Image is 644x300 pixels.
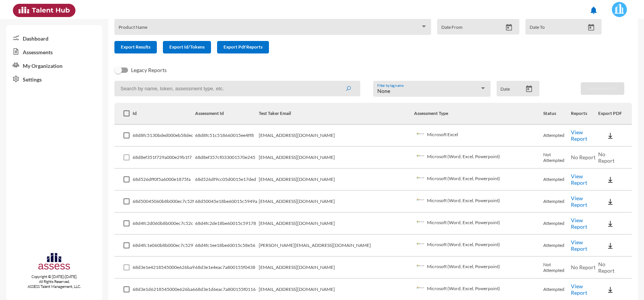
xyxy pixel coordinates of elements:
[571,239,587,252] a: View Report
[169,44,205,50] span: Export Id/Tokens
[571,129,587,142] a: View Report
[598,261,614,274] span: No Report
[589,6,598,15] mat-icon: notifications
[133,257,195,279] td: 68d3e1e4218545000e626ba9
[114,81,360,96] input: Search by name, token, assessment type, etc.
[195,169,259,191] td: 68d526df9cc05d0015e17ded
[195,257,259,279] td: 68d3e1e4eac7a800155f0438
[195,191,259,213] td: 68d50045e18be60015c5949a
[571,154,596,160] span: No Report
[259,169,414,191] td: [EMAIL_ADDRESS][DOMAIN_NAME]
[543,147,571,169] td: Not Attempted
[6,72,102,86] a: Settings
[414,257,544,279] td: Microsoft (Word, Excel, Powerpoint)
[259,213,414,235] td: [EMAIL_ADDRESS][DOMAIN_NAME]
[259,147,414,169] td: [EMAIL_ADDRESS][DOMAIN_NAME]
[259,103,414,125] th: Test Taker Email
[543,103,571,125] th: Status
[543,169,571,191] td: Attempted
[38,252,71,273] img: assesscompany-logo.png
[133,147,195,169] td: 68d8ef351f729a000e29b1f7
[195,235,259,257] td: 68d4fc1ee18be60015c58e56
[414,103,544,125] th: Assessment Type
[414,169,544,191] td: Microsoft (Word, Excel, Powerpoint)
[6,31,102,45] a: Dashboard
[571,173,587,186] a: View Report
[414,147,544,169] td: Microsoft (Word, Excel, Powerpoint)
[543,257,571,279] td: Not Attempted
[114,41,157,53] button: Export Results
[195,213,259,235] td: 68d4fc2de18be60015c59178
[522,85,536,93] button: Open calendar
[6,45,102,58] a: Assessments
[195,103,259,125] th: Assessment Id
[543,125,571,147] td: Attempted
[195,125,259,147] td: 68d8fc51c518660015ee4ff8
[377,88,390,94] span: None
[571,283,587,296] a: View Report
[543,235,571,257] td: Attempted
[571,195,587,208] a: View Report
[133,191,195,213] td: 68d50045060b8b000ec7c52f
[414,213,544,235] td: Microsoft (Word, Excel, Powerpoint)
[131,66,167,75] span: Legacy Reports
[259,191,414,213] td: [EMAIL_ADDRESS][DOMAIN_NAME]
[571,103,598,125] th: Reports
[133,235,195,257] td: 68d4fc1e060b8b000ec7c529
[571,264,596,270] span: No Report
[585,24,598,31] button: Open calendar
[581,82,624,95] button: Download PDF
[133,213,195,235] td: 68d4fc2d060b8b000ec7c52c
[598,151,614,164] span: No Report
[543,191,571,213] td: Attempted
[543,213,571,235] td: Attempted
[133,169,195,191] td: 68d526dff0f5a6000e1875fa
[195,147,259,169] td: 68d8ef357cf033001570e245
[121,44,150,50] span: Export Results
[6,58,102,72] a: My Organization
[414,125,544,147] td: Microsoft Excel
[259,125,414,147] td: [EMAIL_ADDRESS][DOMAIN_NAME]
[259,257,414,279] td: [EMAIL_ADDRESS][DOMAIN_NAME]
[6,274,102,289] p: Copyright © [DATE]-[DATE]. All Rights Reserved. ASSESS Talent Management, LLC.
[133,103,195,125] th: Id
[414,191,544,213] td: Microsoft (Word, Excel, Powerpoint)
[587,85,618,91] span: Download PDF
[502,24,516,31] button: Open calendar
[414,235,544,257] td: Microsoft (Word, Excel, Powerpoint)
[259,235,414,257] td: [PERSON_NAME][EMAIL_ADDRESS][DOMAIN_NAME]
[571,217,587,230] a: View Report
[163,41,211,53] button: Export Id/Tokens
[224,44,263,50] span: Export Pdf Reports
[133,125,195,147] td: 68d8fc5130bded000eb58dec
[598,103,632,125] th: Export PDF
[217,41,269,53] button: Export Pdf Reports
